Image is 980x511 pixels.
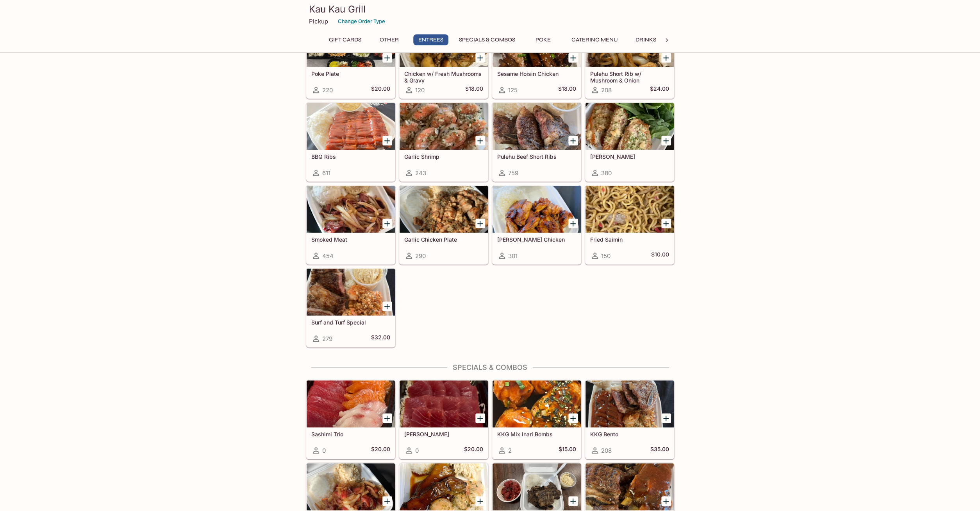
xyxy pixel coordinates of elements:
h5: $24.00 [650,85,669,95]
a: [PERSON_NAME]380 [585,102,674,181]
h4: Specials & Combos [306,363,675,372]
p: Pickup [309,18,328,25]
div: Surf and Turf Special [307,269,395,316]
h5: Garlic Chicken Plate [404,236,483,243]
button: Add Garlic Chicken Plate [475,219,485,228]
button: Add Poke Plate [382,53,392,63]
button: Add Teri Chicken [568,219,578,228]
span: 301 [508,252,518,260]
button: Catering Menu [567,34,622,45]
button: Add Chicken w/ Fresh Mushrooms & Gravy [475,53,485,63]
button: Add Sashimi Trio [382,413,392,423]
a: Chicken w/ Fresh Mushrooms & Gravy120$18.00 [399,20,488,99]
span: 0 [415,447,419,454]
span: 150 [601,252,610,260]
button: Add KKG Bento [661,413,671,423]
h5: KKG Mix Inari Bombs [497,431,576,437]
a: Garlic Chicken Plate290 [399,185,488,264]
button: Add BBQ Ribs [382,136,392,145]
a: Smoked Meat454 [306,185,395,264]
div: Fried Saimin Combo [307,463,395,510]
button: Add Ahi Sashimi [475,413,485,423]
button: Add Big Boy [661,496,671,506]
button: Add Sesame Hoisin Chicken [568,53,578,63]
span: 120 [415,86,425,94]
a: Pulehu Beef Short Ribs759 [492,102,581,181]
a: KKG Bento208$35.00 [585,380,674,459]
a: Poke Plate220$20.00 [306,20,395,99]
h5: $32.00 [371,334,390,343]
span: 125 [508,86,518,94]
span: 208 [601,86,612,94]
button: Add Surf and Turf Special [382,301,392,311]
h5: $10.00 [651,251,669,260]
span: 380 [601,169,612,177]
div: Pulehu & Spicy Poke [493,463,581,510]
span: 2 [508,447,512,454]
span: 611 [322,169,330,177]
div: Trust Us Special [400,463,488,510]
div: KKG Mix Inari Bombs [493,380,581,427]
button: Drinks [628,34,664,45]
a: Sashimi Trio0$20.00 [306,380,395,459]
div: KKG Bento [586,380,674,427]
div: Garlic Chicken Plate [400,186,488,233]
button: Add Fried Saimin Combo [382,496,392,506]
button: Add Trust Us Special [475,496,485,506]
button: Entrees [413,34,448,45]
span: 208 [601,447,612,454]
h5: Chicken w/ Fresh Mushrooms & Gravy [404,70,483,83]
h5: $18.00 [558,85,576,95]
span: 243 [415,169,426,177]
div: BBQ Ribs [307,103,395,150]
a: Sesame Hoisin Chicken125$18.00 [492,20,581,99]
a: [PERSON_NAME] Chicken301 [492,185,581,264]
button: Add KKG Mix Inari Bombs [568,413,578,423]
span: 279 [322,335,332,342]
h5: Surf and Turf Special [311,319,390,326]
span: 759 [508,169,518,177]
h5: [PERSON_NAME] Chicken [497,236,576,243]
h5: $18.00 [465,85,483,95]
a: Fried Saimin150$10.00 [585,185,674,264]
div: Pulehu Short Rib w/ Mushroom & Onion [586,20,674,67]
h5: [PERSON_NAME] [404,431,483,437]
a: Surf and Turf Special279$32.00 [306,268,395,347]
h5: Poke Plate [311,70,390,77]
div: Garlic Shrimp [400,103,488,150]
div: Fried Saimin [586,186,674,233]
h5: Sashimi Trio [311,431,390,437]
button: Specials & Combos [455,34,519,45]
a: KKG Mix Inari Bombs2$15.00 [492,380,581,459]
h5: Pulehu Short Rib w/ Mushroom & Onion [590,70,669,83]
h5: Fried Saimin [590,236,669,243]
span: 220 [322,86,333,94]
h5: $20.00 [371,85,390,95]
h5: Pulehu Beef Short Ribs [497,153,576,160]
h5: Garlic Shrimp [404,153,483,160]
div: Sashimi Trio [307,380,395,427]
div: Big Boy [586,463,674,510]
h5: Smoked Meat [311,236,390,243]
h5: [PERSON_NAME] [590,153,669,160]
span: 0 [322,447,326,454]
button: Add Fried Saimin [661,219,671,228]
button: Add Garlic Ahi [661,136,671,145]
h5: $20.00 [464,446,483,455]
div: Garlic Ahi [586,103,674,150]
div: Poke Plate [307,20,395,67]
div: Teri Chicken [493,186,581,233]
div: Ahi Sashimi [400,380,488,427]
button: Poke [526,34,561,45]
a: BBQ Ribs611 [306,102,395,181]
button: Add Smoked Meat [382,219,392,228]
h5: BBQ Ribs [311,153,390,160]
div: Chicken w/ Fresh Mushrooms & Gravy [400,20,488,67]
span: 454 [322,252,334,260]
button: Change Order Type [334,15,389,27]
button: Add Garlic Shrimp [475,136,485,145]
div: Smoked Meat [307,186,395,233]
a: Garlic Shrimp243 [399,102,488,181]
h5: Sesame Hoisin Chicken [497,70,576,77]
a: Pulehu Short Rib w/ Mushroom & Onion208$24.00 [585,20,674,99]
